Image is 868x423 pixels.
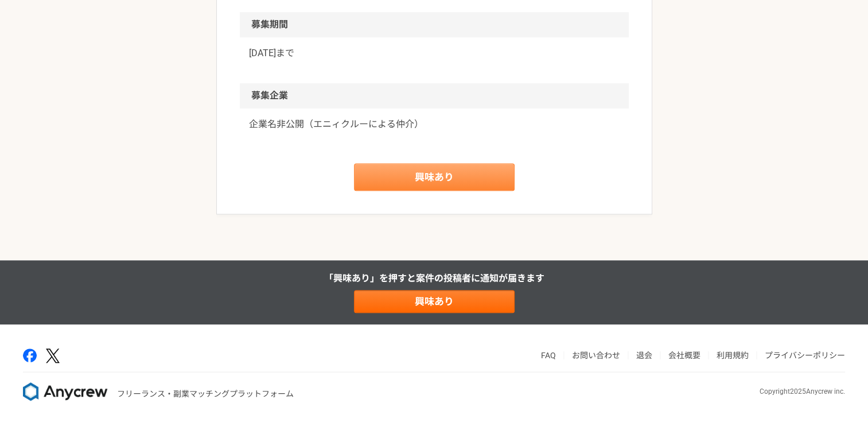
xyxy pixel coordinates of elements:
a: 会社概要 [668,351,700,360]
p: フリーランス・副業マッチングプラットフォーム [117,388,294,400]
a: 退会 [636,351,652,360]
a: 興味あり [354,290,515,313]
a: 興味あり [354,163,515,191]
h2: 募集期間 [240,12,629,37]
img: x-391a3a86.png [46,348,60,363]
p: [DATE]まで [249,46,620,60]
img: 8DqYSo04kwAAAAASUVORK5CYII= [23,382,108,401]
p: 「興味あり」を押すと 案件の投稿者に通知が届きます [324,272,544,285]
img: facebook-2adfd474.png [23,348,37,362]
p: Copyright 2025 Anycrew inc. [760,386,845,397]
a: 企業名非公開（エニィクルーによる仲介） [249,117,620,131]
a: お問い合わせ [572,351,620,360]
a: プライバシーポリシー [765,351,845,360]
a: 利用規約 [717,351,749,360]
a: FAQ [541,351,556,360]
h2: 募集企業 [240,83,629,108]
